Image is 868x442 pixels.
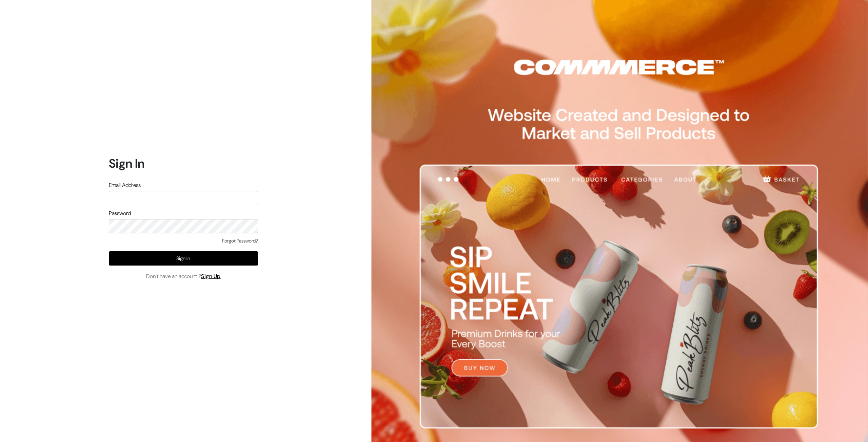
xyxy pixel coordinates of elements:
[146,272,221,280] span: Don’t have an account ?
[109,181,141,189] label: Email Address
[201,273,221,280] a: Sign Up
[109,209,131,217] label: Password
[222,237,258,245] a: Forgot Password?
[109,251,258,266] button: Sign In
[109,156,258,171] h1: Sign In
